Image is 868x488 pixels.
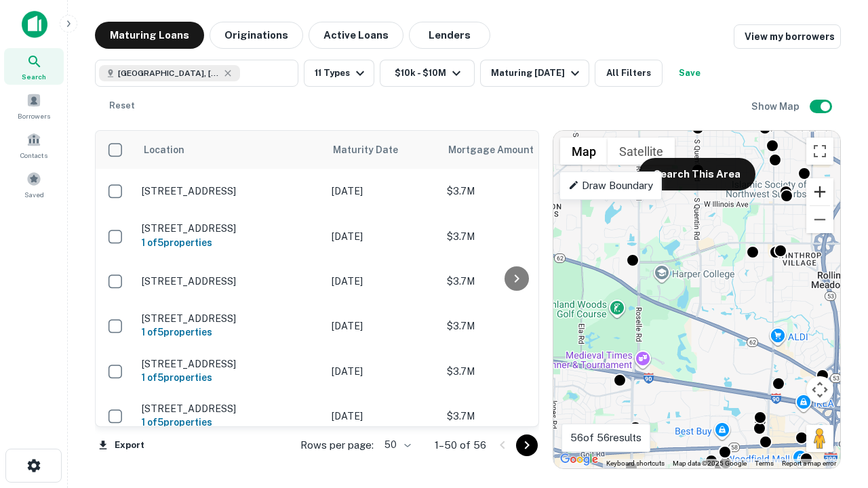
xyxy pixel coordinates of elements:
p: [STREET_ADDRESS] [142,222,318,235]
h6: Show Map [751,99,802,114]
button: Maturing Loans [95,22,204,49]
span: Contacts [20,150,47,161]
p: $3.7M [447,319,583,333]
a: Report a map error [782,460,836,467]
button: Originations [210,22,303,49]
iframe: Chat Widget [800,380,868,445]
p: [STREET_ADDRESS] [142,403,318,415]
p: [DATE] [332,229,433,244]
span: [GEOGRAPHIC_DATA], [GEOGRAPHIC_DATA] [118,67,220,79]
button: 11 Types [304,60,374,87]
button: Maturing [DATE] [480,60,589,87]
a: Contacts [4,127,64,163]
p: [DATE] [332,409,433,424]
p: [DATE] [332,319,433,333]
button: Zoom out [806,206,833,233]
p: [DATE] [332,274,433,289]
span: Mortgage Amount [448,142,551,158]
button: Active Loans [309,22,403,49]
a: Terms (opens in new tab) [755,460,774,467]
a: Borrowers [4,87,64,124]
span: Borrowers [18,110,50,121]
a: Search [4,48,64,85]
h6: 1 of 5 properties [142,235,318,250]
div: 0 0 [553,131,840,468]
p: Draw Boundary [568,178,653,194]
a: View my borrowers [734,24,841,49]
button: Search This Area [639,158,755,190]
p: $3.7M [447,409,583,424]
button: Save your search to get updates of matches that match your search criteria. [668,60,711,87]
button: Export [95,435,148,455]
p: [STREET_ADDRESS] [142,185,318,197]
button: Show street map [560,138,608,165]
p: $3.7M [447,184,583,199]
button: All Filters [595,60,663,87]
p: [STREET_ADDRESS] [142,358,318,370]
img: Google [557,451,601,468]
p: [STREET_ADDRESS] [142,275,318,287]
button: Toggle fullscreen view [806,138,833,165]
a: Open this area in Google Maps (opens a new window) [557,451,601,468]
p: 1–50 of 56 [435,437,486,453]
p: [STREET_ADDRESS] [142,312,318,325]
p: $3.7M [447,274,583,289]
span: Search [22,71,46,82]
p: $3.7M [447,229,583,244]
th: Maturity Date [325,131,440,169]
div: Maturing [DATE] [491,65,583,81]
p: [DATE] [332,184,433,199]
button: Zoom in [806,178,833,205]
button: Lenders [409,22,490,49]
h6: 1 of 5 properties [142,415,318,430]
button: Keyboard shortcuts [606,459,665,468]
div: 50 [379,435,413,455]
button: Map camera controls [806,376,833,403]
th: Mortgage Amount [440,131,589,169]
p: [DATE] [332,364,433,379]
button: Go to next page [516,434,538,456]
button: $10k - $10M [380,60,475,87]
p: 56 of 56 results [570,430,642,446]
p: Rows per page: [300,437,374,453]
h6: 1 of 5 properties [142,325,318,340]
span: Map data ©2025 Google [673,460,747,467]
span: Maturity Date [333,142,416,158]
h6: 1 of 5 properties [142,370,318,385]
p: $3.7M [447,364,583,379]
span: Location [143,142,184,158]
button: Reset [100,92,144,119]
a: Saved [4,166,64,203]
span: Saved [24,189,44,200]
button: Show satellite imagery [608,138,675,165]
th: Location [135,131,325,169]
img: capitalize-icon.png [22,11,47,38]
